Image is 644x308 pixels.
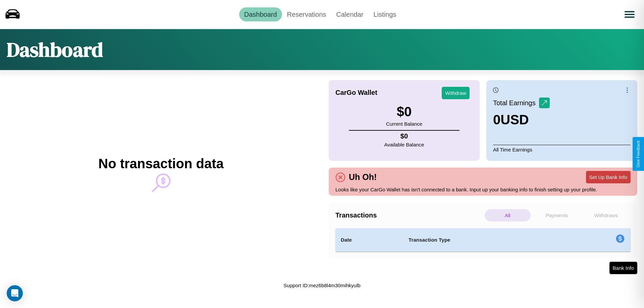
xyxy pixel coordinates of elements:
[534,209,580,222] p: Payments
[368,7,401,21] a: Listings
[485,209,531,222] p: All
[282,7,331,21] a: Reservations
[335,89,377,97] h4: CarGo Wallet
[609,262,637,274] button: Bank Info
[386,119,422,128] p: Current Balance
[283,281,360,290] p: Support ID: mez6b8l4m30mihkyulb
[386,104,422,119] h3: $ 0
[620,5,639,24] button: Open menu
[583,209,629,222] p: Withdraws
[586,171,631,183] button: Set Up Bank Info
[493,112,550,127] h3: 0 USD
[331,7,368,21] a: Calendar
[493,145,631,154] p: All Time Earnings
[442,87,470,99] button: Withdraw
[636,140,641,168] div: Give Feedback
[335,211,483,219] h4: Transactions
[98,156,223,171] h2: No transaction data
[7,36,103,63] h1: Dashboard
[7,285,23,301] div: Open Intercom Messenger
[239,7,282,21] a: Dashboard
[341,236,398,244] h4: Date
[384,140,424,149] p: Available Balance
[335,185,631,194] p: Looks like your CarGo Wallet has isn't connected to a bank. Input up your banking info to finish ...
[335,228,631,252] table: simple table
[384,132,424,140] h4: $ 0
[409,236,561,244] h4: Transaction Type
[345,172,380,182] h4: Uh Oh!
[493,97,539,109] p: Total Earnings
